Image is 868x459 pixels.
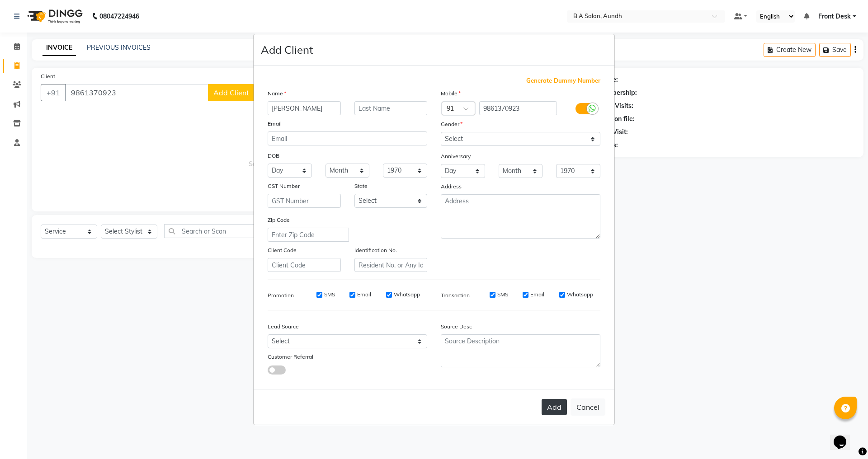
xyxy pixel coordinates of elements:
input: GST Number [268,194,341,208]
label: Source Desc [441,323,472,331]
label: Address [441,183,462,191]
iframe: chat widget [830,423,859,450]
label: State [354,182,368,190]
input: First Name [268,101,341,115]
label: Promotion [268,291,294,300]
label: Identification No. [354,246,397,254]
label: Lead Source [268,323,299,331]
label: Gender [441,120,462,128]
input: Last Name [354,101,428,115]
label: GST Number [268,182,300,190]
label: SMS [497,290,508,299]
input: Client Code [268,258,341,272]
button: Add [542,399,567,415]
label: Email [357,290,371,299]
input: Enter Zip Code [268,228,349,242]
label: Customer Referral [268,353,313,361]
label: Name [268,89,286,98]
label: SMS [324,290,335,299]
h4: Add Client [261,42,313,58]
label: Zip Code [268,216,290,224]
label: Whatsapp [394,290,420,299]
label: Email [268,120,282,128]
label: Anniversary [441,152,471,160]
button: Cancel [571,398,605,416]
label: Mobile [441,89,461,98]
label: Client Code [268,246,297,254]
label: DOB [268,152,279,160]
input: Email [268,131,427,145]
label: Transaction [441,291,470,300]
label: Whatsapp [567,290,593,299]
input: Resident No. or Any Id [354,258,428,272]
input: Mobile [479,101,557,115]
label: Email [530,290,544,299]
span: Generate Dummy Number [526,76,600,85]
